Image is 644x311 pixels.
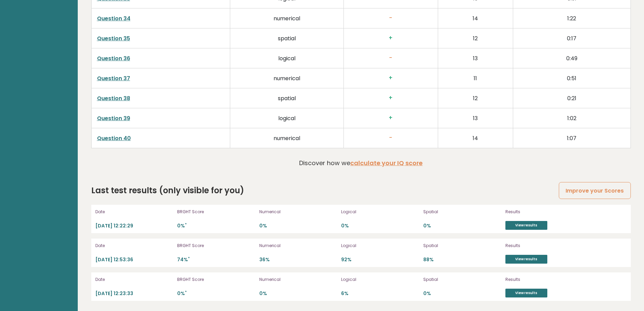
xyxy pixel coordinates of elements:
[505,243,576,249] p: Results
[259,290,337,297] p: 0%
[341,243,419,249] p: Logical
[95,243,173,249] p: Date
[505,221,547,230] a: View results
[230,8,344,28] td: numerical
[513,28,630,48] td: 0:17
[97,74,130,82] a: Question 37
[438,108,513,128] td: 13
[95,257,173,263] p: [DATE] 12:53:36
[230,28,344,48] td: spatial
[423,276,501,283] p: Spatial
[349,54,432,62] h3: -
[97,54,130,62] a: Question 36
[91,184,244,197] h2: Last test results (only visible for you)
[259,209,337,215] p: Numerical
[97,134,131,142] a: Question 40
[559,182,630,199] a: Improve your Scores
[341,209,419,215] p: Logical
[513,108,630,128] td: 1:02
[423,257,501,263] p: 88%
[299,158,423,168] p: Discover how we
[423,223,501,229] p: 0%
[349,114,432,121] h3: +
[97,94,130,102] a: Question 38
[177,276,255,283] p: BRGHT Score
[341,257,419,263] p: 92%
[341,290,419,297] p: 6%
[438,128,513,148] td: 14
[177,257,255,263] p: 74%
[177,243,255,249] p: BRGHT Score
[350,159,423,167] a: calculate your IQ score
[513,48,630,68] td: 0:49
[438,88,513,108] td: 12
[259,243,337,249] p: Numerical
[230,68,344,88] td: numerical
[230,128,344,148] td: numerical
[177,290,255,297] p: 0%
[95,290,173,297] p: [DATE] 12:23:33
[259,223,337,229] p: 0%
[438,68,513,88] td: 11
[423,209,501,215] p: Spatial
[97,114,130,122] a: Question 39
[230,108,344,128] td: logical
[230,48,344,68] td: logical
[230,88,344,108] td: spatial
[259,276,337,283] p: Numerical
[438,28,513,48] td: 12
[505,255,547,264] a: View results
[349,134,432,141] h3: -
[513,68,630,88] td: 0:51
[438,48,513,68] td: 13
[505,289,547,297] a: View results
[341,223,419,229] p: 0%
[438,8,513,28] td: 14
[513,8,630,28] td: 1:22
[97,15,130,22] a: Question 34
[177,209,255,215] p: BRGHT Score
[97,35,130,42] a: Question 35
[95,223,173,229] p: [DATE] 12:22:29
[95,276,173,283] p: Date
[95,209,173,215] p: Date
[349,15,432,22] h3: -
[177,223,255,229] p: 0%
[423,243,501,249] p: Spatial
[513,88,630,108] td: 0:21
[349,74,432,82] h3: +
[505,276,576,283] p: Results
[341,276,419,283] p: Logical
[349,35,432,42] h3: +
[259,257,337,263] p: 36%
[423,290,501,297] p: 0%
[349,94,432,102] h3: +
[513,128,630,148] td: 1:07
[505,209,576,215] p: Results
